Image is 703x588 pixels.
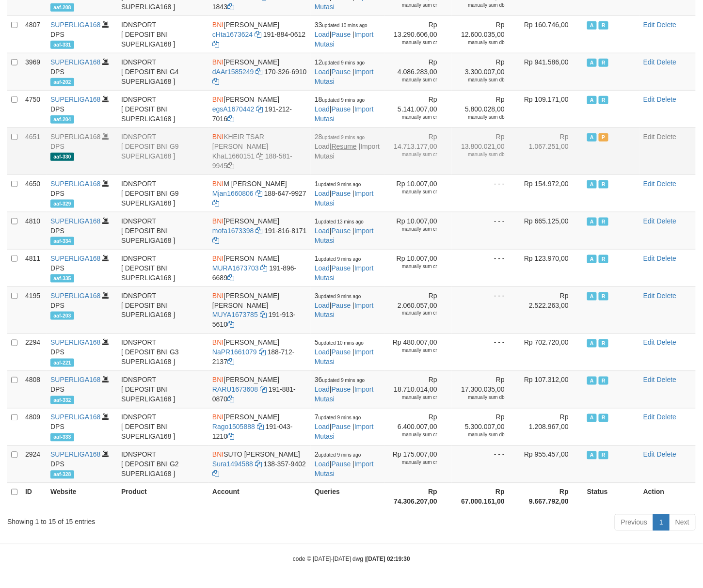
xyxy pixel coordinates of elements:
[212,152,255,160] a: KhaL1660151
[519,249,583,286] td: Rp 123.970,00
[384,408,452,445] td: Rp 6.400.007,00
[452,445,519,483] td: - - -
[384,212,452,249] td: Rp 10.007,00
[212,180,224,188] span: BNI
[315,386,330,394] a: Load
[208,371,311,408] td: [PERSON_NAME] 191-881-0870
[212,349,257,356] a: NaPR1661079
[332,302,351,309] a: Pause
[227,274,234,282] a: Copy 1918966689 to clipboard
[315,413,374,441] span: | |
[227,321,234,329] a: Copy 1919135610 to clipboard
[208,90,311,127] td: [PERSON_NAME] 191-212-7016
[519,212,583,249] td: Rp 665.125,00
[21,53,47,90] td: 3969
[256,227,263,235] a: Copy mofa1673398 to clipboard
[50,413,101,421] a: SUPERLIGA168
[587,96,597,104] span: Active
[657,292,676,300] a: Delete
[50,3,74,12] span: aaf-208
[519,16,583,53] td: Rp 160.746,00
[519,175,583,212] td: Rp 154.972,00
[212,133,224,141] span: BNI
[615,514,654,531] a: Previous
[315,21,374,48] span: | |
[657,21,676,29] a: Delete
[519,334,583,371] td: Rp 702.720,00
[21,127,47,175] td: 4651
[384,127,452,175] td: Rp 14.713.177,00
[456,395,505,401] div: manually sum db
[519,53,583,90] td: Rp 941.586,00
[212,413,224,421] span: BNI
[21,371,47,408] td: 4808
[384,334,452,371] td: Rp 480.007,00
[384,53,452,90] td: Rp 4.086.283,00
[643,95,655,103] a: Edit
[50,95,101,103] a: SUPERLIGA168
[643,376,655,384] a: Edit
[50,153,74,161] span: aaf-330
[384,286,452,334] td: Rp 2.060.057,00
[21,334,47,371] td: 2294
[384,175,452,212] td: Rp 10.007,00
[315,217,374,244] span: | |
[599,451,608,460] span: Running
[315,461,330,468] a: Load
[388,77,437,83] div: manually sum cr
[657,451,676,459] a: Delete
[315,302,374,319] a: Import Mutasi
[315,264,374,282] a: Import Mutasi
[117,16,208,53] td: IDNSPORT [ DEPOSIT BNI SUPERLIGA168 ]
[212,292,224,300] span: BNI
[50,433,74,442] span: aaf-333
[212,227,254,235] a: mofa1673398
[47,212,117,249] td: DPS
[315,68,330,76] a: Load
[208,334,311,371] td: [PERSON_NAME] 188-712-2137
[388,395,437,401] div: manually sum cr
[315,376,365,384] span: 36
[47,371,117,408] td: DPS
[227,115,234,123] a: Copy 1912127016 to clipboard
[332,264,351,272] a: Pause
[657,95,676,103] a: Delete
[21,408,47,445] td: 4809
[587,59,597,67] span: Active
[452,212,519,249] td: - - -
[322,60,365,65] span: updated 9 mins ago
[657,254,676,262] a: Delete
[388,226,437,233] div: manually sum cr
[332,31,351,38] a: Pause
[315,227,330,235] a: Load
[315,461,374,478] a: Import Mutasi
[315,190,374,207] a: Import Mutasi
[315,31,330,38] a: Load
[212,58,224,66] span: BNI
[260,311,267,319] a: Copy MUYA1673785 to clipboard
[50,451,101,459] a: SUPERLIGA168
[315,339,374,366] span: | |
[669,514,696,531] a: Next
[315,292,374,319] span: | |
[117,53,208,90] td: IDNSPORT [ DEPOSIT BNI G4 SUPERLIGA168 ]
[388,2,437,9] div: manually sum cr
[519,445,583,483] td: Rp 955.457,00
[208,212,311,249] td: [PERSON_NAME] 191-816-8171
[315,133,380,160] span: | |
[47,408,117,445] td: DPS
[315,423,374,441] a: Import Mutasi
[257,423,264,431] a: Copy Rago1505888 to clipboard
[587,339,597,348] span: Active
[212,264,259,272] a: MURA1673703
[587,451,597,460] span: Active
[519,127,583,175] td: Rp 1.067.251,00
[319,256,361,262] span: updated 9 mins ago
[47,175,117,212] td: DPS
[315,133,365,141] span: 28
[315,217,364,225] span: 1
[384,249,452,286] td: Rp 10.007,00
[208,249,311,286] td: [PERSON_NAME] 191-896-6689
[657,133,676,141] a: Delete
[256,105,263,113] a: Copy egsA1670442 to clipboard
